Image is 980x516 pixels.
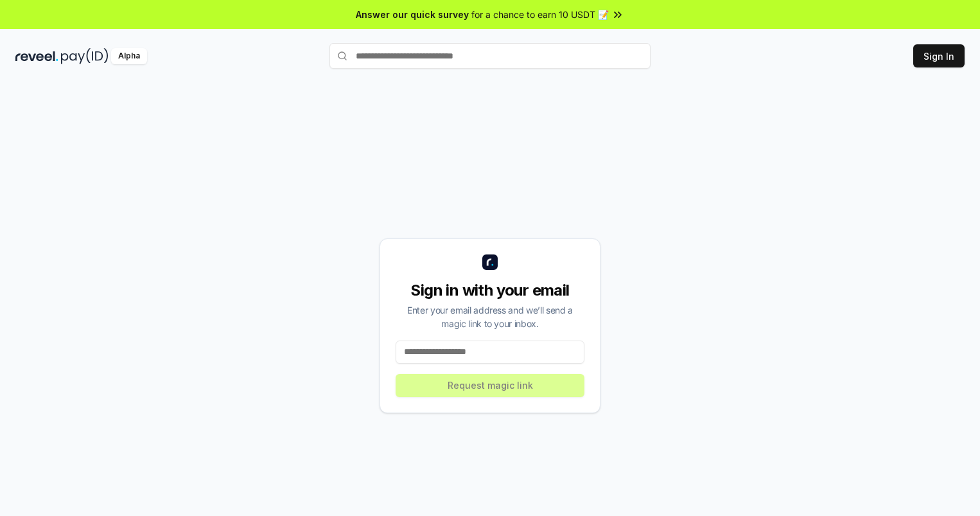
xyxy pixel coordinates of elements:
button: Sign In [913,44,965,67]
span: Answer our quick survey [356,8,469,21]
div: Sign in with your email [396,280,584,301]
div: Enter your email address and we’ll send a magic link to your inbox. [396,303,584,330]
img: logo_small [482,254,498,270]
img: pay_id [61,48,109,64]
span: for a chance to earn 10 USDT 📝 [471,8,609,21]
div: Alpha [111,48,147,64]
img: reveel_dark [15,48,58,64]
